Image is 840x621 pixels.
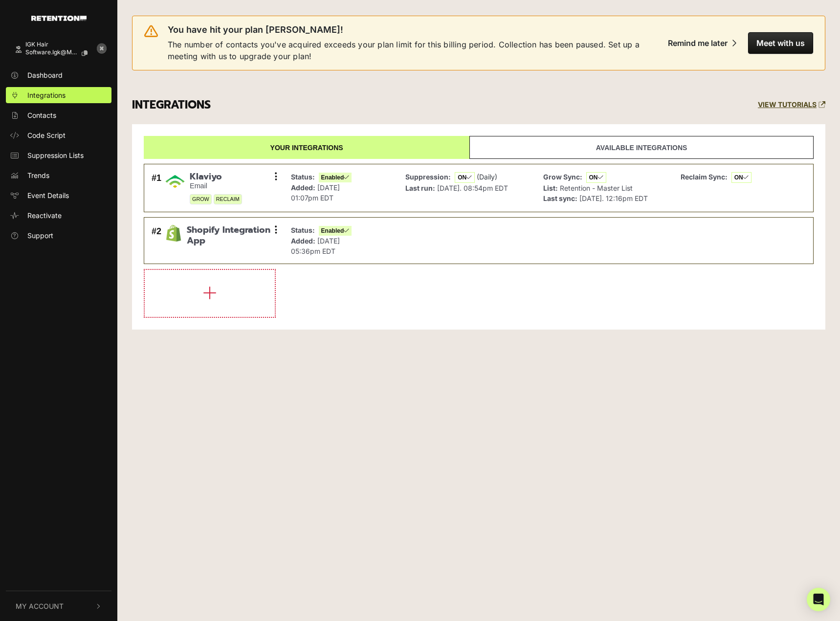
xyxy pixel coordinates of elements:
span: Event Details [27,190,69,200]
span: RECLAIM [214,194,242,204]
span: Klaviyo [190,172,242,182]
a: Suppression Lists [6,147,111,163]
div: Open Intercom Messenger [807,588,830,611]
button: Remind me later [660,32,744,54]
h3: INTEGRATIONS [132,98,211,112]
span: You have hit your plan [PERSON_NAME]! [168,24,343,36]
div: Remind me later [668,38,728,48]
a: IGK Hair software.igk@mode... [6,37,92,63]
span: The number of contacts you've acquired exceeds your plan limit for this billing period. Collectio... [168,39,653,62]
span: My Account [16,601,64,611]
strong: Suppression: [405,173,451,181]
strong: Grow Sync: [543,173,582,181]
img: Retention.com [31,16,87,21]
span: Support [27,230,53,241]
strong: Added: [291,183,315,192]
a: Trends [6,167,111,183]
strong: Last run: [405,184,435,192]
strong: List: [543,184,558,192]
div: IGK Hair [25,41,95,48]
img: Klaviyo [165,172,185,191]
span: [DATE]. 12:16pm EDT [579,194,648,202]
strong: Last sync: [543,194,577,202]
a: Dashboard [6,67,111,83]
strong: Status: [291,173,315,181]
span: Integrations [27,90,66,100]
strong: Reclaim Sync: [681,173,728,181]
a: Contacts [6,107,111,123]
a: Code Script [6,127,111,143]
strong: Status: [291,226,315,234]
a: Your integrations [144,136,469,159]
a: Event Details [6,187,111,203]
span: Trends [27,170,49,180]
div: #2 [152,225,161,256]
a: Reactivate [6,207,111,223]
a: Support [6,227,111,244]
button: My Account [6,591,111,621]
span: GROW [190,194,212,204]
a: Available integrations [469,136,814,159]
span: Shopify Integration App [187,225,276,246]
span: Code Script [27,130,66,140]
img: Shopify Integration App [165,225,182,242]
span: Enabled [319,226,352,236]
span: ON [731,172,752,183]
span: ON [586,172,606,183]
span: Retention - Master List [560,184,633,192]
a: VIEW TUTORIALS [758,101,825,109]
span: Enabled [319,173,352,182]
span: Suppression Lists [27,150,84,160]
span: [DATE] 01:07pm EDT [291,183,340,202]
span: (Daily) [477,173,497,181]
span: software.igk@mode... [25,49,78,56]
span: Dashboard [27,70,63,80]
span: Contacts [27,110,56,120]
span: Reactivate [27,210,62,221]
span: ON [455,172,475,183]
a: Integrations [6,87,111,103]
div: #1 [152,172,161,205]
button: Meet with us [748,32,813,54]
span: [DATE]. 08:54pm EDT [437,184,508,192]
small: Email [190,182,242,190]
strong: Added: [291,237,315,245]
